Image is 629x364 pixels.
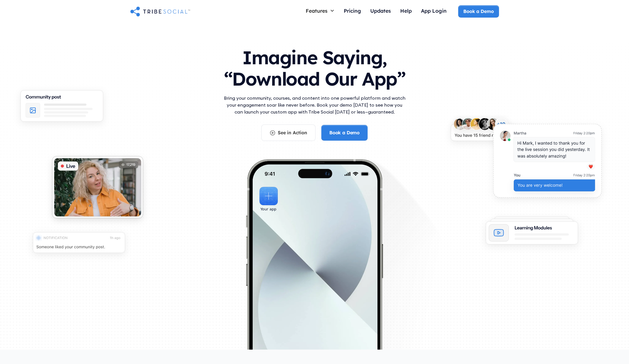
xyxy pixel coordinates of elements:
[366,5,396,18] a: Updates
[44,150,151,229] img: An illustration of Live video
[478,212,586,254] img: An illustration of Learning Modules
[260,206,276,212] div: Your app
[278,129,307,136] div: See in Action
[421,7,447,14] div: App Login
[13,85,111,131] img: An illustration of Community Feed
[400,7,412,14] div: Help
[458,5,499,17] a: Book a Demo
[261,125,316,141] a: See in Action
[396,5,416,18] a: Help
[222,95,407,115] p: Bring your community, courses, and content into one powerful platform and watch your engagement s...
[443,112,524,151] img: An illustration of New friends requests
[484,118,610,209] img: An illustration of chat
[301,5,339,16] div: Features
[416,5,451,18] a: App Login
[344,7,361,14] div: Pricing
[370,7,391,14] div: Updates
[25,227,133,263] img: An illustration of push notification
[339,5,366,18] a: Pricing
[306,7,328,14] div: Features
[130,5,190,17] a: home
[222,41,407,92] h1: Imagine Saying, “Download Our App”
[321,125,368,140] a: Book a Demo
